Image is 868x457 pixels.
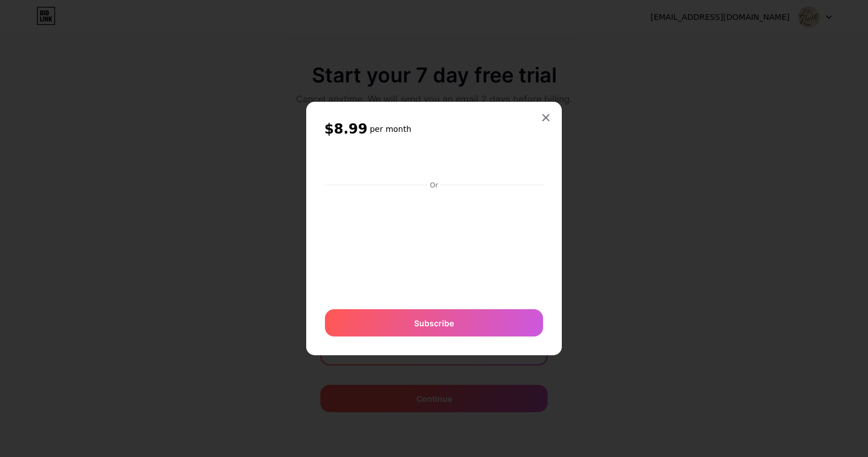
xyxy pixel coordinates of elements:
span: $8.99 [324,120,368,138]
span: Subscribe [414,317,454,329]
h6: per month [370,123,411,135]
div: Or [428,181,440,190]
iframe: Secure payment input frame [323,191,545,298]
iframe: Secure payment input frame [325,150,543,177]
